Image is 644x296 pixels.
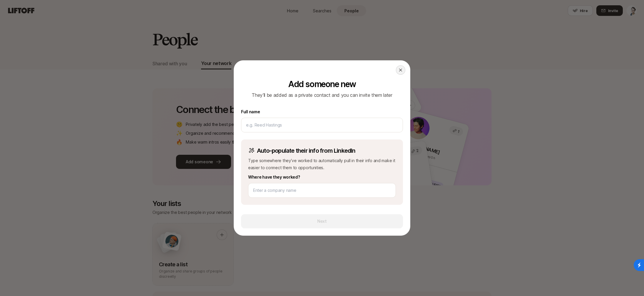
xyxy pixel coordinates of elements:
[248,174,396,181] label: Where have they worked?
[257,147,356,155] p: Auto-populate their info from LinkedIn
[252,91,392,99] p: They’ll be added as a private contact and you can invite them later
[288,79,356,89] p: Add someone new
[248,157,396,171] p: Type somewhere they’ve worked to automatically pull in their info and make it easier to connect t...
[253,187,391,194] input: Enter a company name
[241,108,403,115] label: Full name
[246,122,398,129] input: e.g. Reed Hastings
